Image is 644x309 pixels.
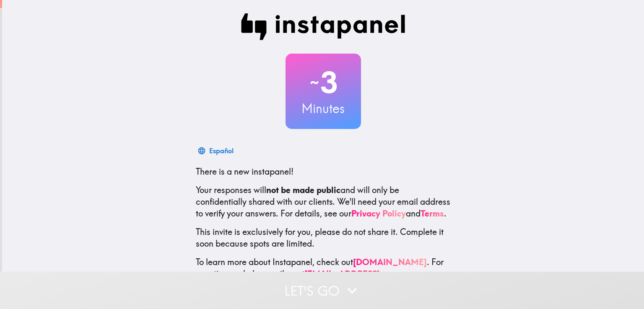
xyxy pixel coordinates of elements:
[196,256,451,291] p: To learn more about Instapanel, check out . For questions or help, email us at .
[209,145,234,157] div: Español
[196,226,451,250] p: This invite is exclusively for you, please do not share it. Complete it soon because spots are li...
[421,208,444,219] a: Terms
[286,65,361,100] h2: 3
[266,185,340,195] b: not be made public
[196,142,237,159] button: Español
[241,13,405,40] img: Instapanel
[196,184,451,219] p: Your responses will and will only be confidentially shared with our clients. We'll need your emai...
[196,166,293,177] span: There is a new instapanel!
[353,257,427,267] a: [DOMAIN_NAME]
[351,208,406,219] a: Privacy Policy
[286,100,361,117] h3: Minutes
[309,70,320,95] span: ~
